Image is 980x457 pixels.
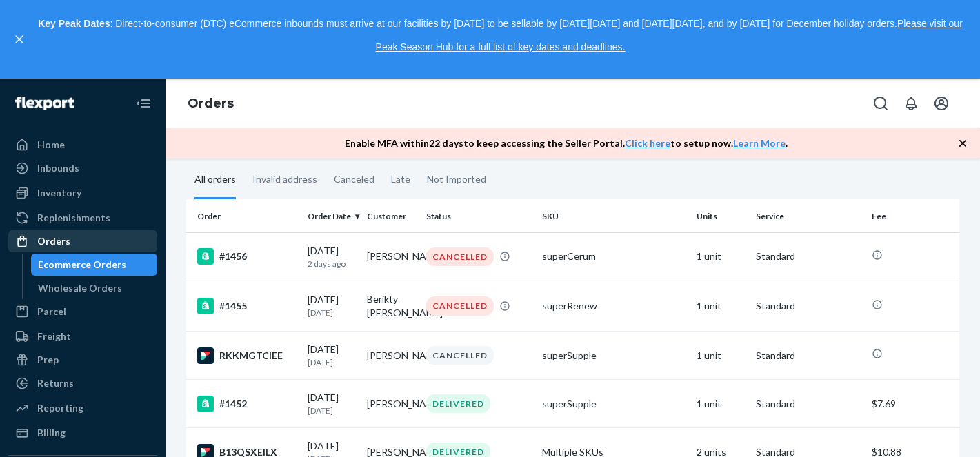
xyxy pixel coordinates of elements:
a: Ecommerce Orders [31,254,158,276]
td: 1 unit [691,232,750,281]
div: Not Imported [427,161,486,197]
div: Customer [367,210,415,222]
p: Standard [756,349,861,363]
div: [DATE] [308,244,356,270]
div: CANCELLED [426,296,494,315]
div: Orders [37,234,70,248]
a: Returns [8,372,157,394]
th: SKU [537,199,691,232]
a: Replenishments [8,207,157,229]
img: Flexport logo [15,97,74,110]
a: Learn More [733,137,786,149]
p: [DATE] [308,307,356,318]
div: Canceled [334,161,374,197]
a: Freight [8,325,157,347]
div: Inventory [37,186,81,200]
th: Order [186,199,302,232]
div: #1456 [197,248,297,265]
a: Click here [625,137,670,149]
div: #1452 [197,396,297,412]
div: DELIVERED [426,394,490,413]
button: Open notifications [897,90,925,117]
td: 1 unit [691,281,750,332]
div: Billing [37,426,66,440]
a: Billing [8,422,157,444]
td: 1 unit [691,380,750,428]
div: Invalid address [252,161,317,197]
p: 2 days ago [308,258,356,270]
div: superSupple [542,397,686,411]
a: Reporting [8,397,157,419]
a: Parcel [8,301,157,323]
div: CANCELLED [426,247,494,266]
a: Inventory [8,182,157,204]
p: Standard [756,299,861,313]
p: [DATE] [308,356,356,368]
th: Service [750,199,866,232]
div: Late [391,161,410,197]
th: Status [421,199,537,232]
div: [DATE] [308,343,356,368]
div: Prep [37,353,59,367]
p: [DATE] [308,405,356,416]
div: [DATE] [308,293,356,318]
p: Enable MFA within 22 days to keep accessing the Seller Portal. to setup now. . [345,136,788,150]
div: Reporting [37,401,83,415]
a: Orders [188,96,234,111]
strong: Key Peak Dates [38,18,110,29]
div: Replenishments [37,211,110,225]
td: [PERSON_NAME] [361,332,421,380]
div: Wholesale Orders [38,281,122,295]
a: Inbounds [8,157,157,179]
div: Parcel [37,305,66,318]
div: #1455 [197,298,297,314]
div: Ecommerce Orders [38,258,126,272]
td: $7.69 [866,380,959,428]
div: Returns [37,376,74,390]
div: Inbounds [37,161,79,175]
div: superRenew [542,299,686,313]
div: Home [37,138,65,152]
div: All orders [194,161,236,199]
td: [PERSON_NAME] [361,232,421,281]
button: Open account menu [928,90,955,117]
th: Units [691,199,750,232]
a: Please visit our Peak Season Hub for a full list of key dates and deadlines. [376,18,963,52]
button: Close Navigation [130,90,157,117]
a: Wholesale Orders [31,277,158,299]
p: Standard [756,397,861,411]
div: RKKMGTCIEE [197,347,297,364]
button: close, [12,32,26,46]
div: CANCELLED [426,346,494,365]
p: Standard [756,250,861,263]
p: : Direct-to-consumer (DTC) eCommerce inbounds must arrive at our facilities by [DATE] to be sella... [33,12,968,59]
td: [PERSON_NAME] [361,380,421,428]
td: 1 unit [691,332,750,380]
button: Open Search Box [867,90,894,117]
span: Chat [32,10,61,22]
th: Order Date [302,199,361,232]
th: Fee [866,199,959,232]
div: [DATE] [308,391,356,416]
ol: breadcrumbs [177,84,245,124]
div: superSupple [542,349,686,363]
div: Freight [37,329,71,343]
td: Berikty [PERSON_NAME] [361,281,421,332]
a: Orders [8,230,157,252]
a: Prep [8,349,157,371]
a: Home [8,134,157,156]
div: superCerum [542,250,686,263]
